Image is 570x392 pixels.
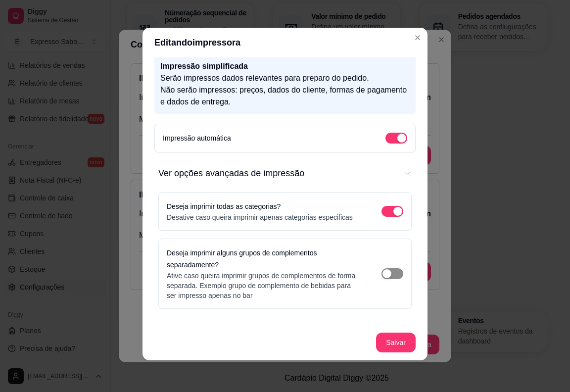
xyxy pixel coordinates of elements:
p: Impressão simplificada [160,60,410,72]
p: Ative caso queira imprimir grupos de complementos de forma separada. Exemplo grupo de complemento... [167,271,362,300]
p: Serão impressos dados relevantes para preparo do pedido. Não serão impressos: preços, dados do cl... [160,72,410,108]
button: Salvar [376,333,416,352]
button: Ver opções avançadas de impressão [158,158,412,188]
label: Deseja imprimir todas as categorias? [167,202,281,210]
label: Deseja imprimir alguns grupos de complementos separadamente? [167,249,317,269]
label: Impressão automática [163,134,231,142]
header: Editando impressora [142,28,427,57]
button: Close [410,30,426,46]
p: Desative caso queira imprimir apenas categorias especificas [167,212,353,222]
span: Ver opções avançadas de impressão [158,166,398,180]
div: Ver opções avançadas de impressão [158,188,412,321]
div: Ver opções avançadas de impressão [158,158,412,321]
